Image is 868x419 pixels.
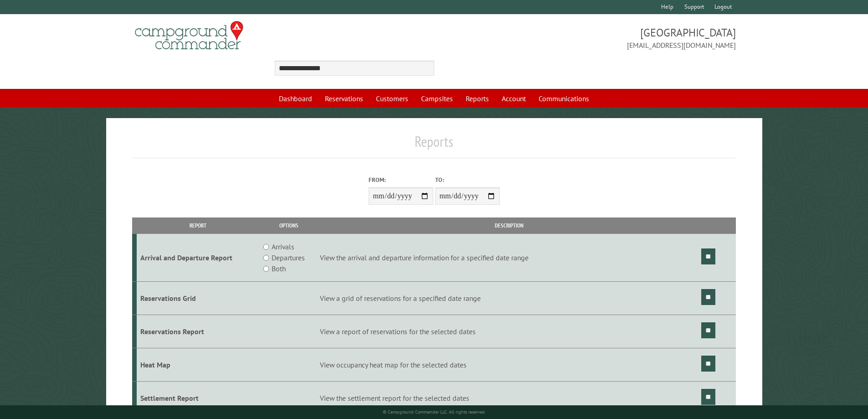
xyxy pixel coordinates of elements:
th: Options [259,217,318,233]
td: Reservations Grid [137,282,259,315]
a: Reservations [319,90,369,107]
td: Arrival and Departure Report [137,234,259,282]
label: From: [369,176,433,184]
th: Description [318,217,700,233]
th: Report [137,217,259,233]
small: © Campground Commander LLC. All rights reserved. [383,409,486,415]
td: View the settlement report for the selected dates [318,381,700,414]
td: Settlement Report [137,381,259,414]
td: View a grid of reservations for a specified date range [318,282,700,315]
td: View the arrival and departure information for a specified date range [318,234,700,282]
a: Reports [460,90,494,107]
label: Departures [272,252,305,263]
label: Both [272,263,286,274]
a: Dashboard [273,90,318,107]
a: Customers [370,90,414,107]
td: Heat Map [137,348,259,381]
td: View occupancy heat map for the selected dates [318,348,700,381]
h1: Reports [132,133,736,158]
label: Arrivals [272,241,294,252]
td: View a report of reservations for the selected dates [318,315,700,348]
td: Reservations Report [137,315,259,348]
label: To: [435,176,500,184]
a: Communications [533,90,595,107]
img: Campground Commander [132,18,246,53]
span: [GEOGRAPHIC_DATA] [EMAIL_ADDRESS][DOMAIN_NAME] [434,25,736,51]
a: Campsites [416,90,458,107]
a: Account [496,90,531,107]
